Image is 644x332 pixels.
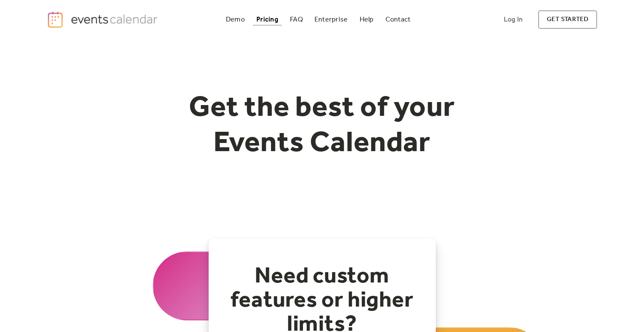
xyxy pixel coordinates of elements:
a: FAQ [287,14,306,25]
div: Help [360,17,374,22]
div: Demo [226,17,245,22]
a: get started [538,10,597,29]
a: Help [356,14,377,25]
a: Pricing [253,14,282,25]
a: Demo [222,14,248,25]
div: Enterprise [314,17,348,22]
h1: Get the best of your Events Calendar [157,91,487,161]
a: Log In [495,10,531,29]
div: Contact [385,17,411,22]
a: Contact [382,14,414,25]
div: Pricing [256,17,278,22]
div: FAQ [290,17,303,22]
a: Enterprise [311,14,351,25]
